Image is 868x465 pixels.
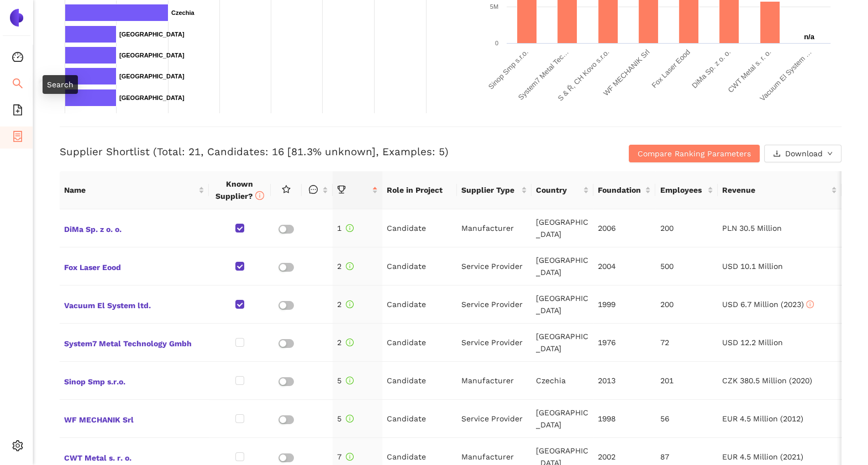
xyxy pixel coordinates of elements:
[382,209,457,247] td: Candidate
[119,31,185,38] text: [GEOGRAPHIC_DATA]
[12,74,23,96] span: search
[346,339,354,346] span: info-circle
[382,286,457,324] td: Candidate
[457,400,532,438] td: Service Provider
[532,400,593,438] td: [GEOGRAPHIC_DATA]
[215,179,264,200] span: Known Supplier?
[12,47,23,70] span: dashboard
[593,247,655,286] td: 2004
[457,209,532,247] td: Manufacturer
[656,324,718,362] td: 72
[337,414,354,423] span: 5
[12,436,23,458] span: setting
[337,224,354,232] span: 1
[457,247,532,286] td: Service Provider
[346,415,354,422] span: info-circle
[655,171,717,209] th: this column's title is Employees,this column is sortable
[309,185,318,194] span: message
[726,48,772,94] text: CWT Metal s. r. o.
[457,362,532,400] td: Manufacturer
[486,48,529,91] text: Sinop Smp s.r.o.
[656,247,718,286] td: 500
[346,453,354,461] span: info-circle
[337,300,354,309] span: 2
[461,184,519,196] span: Supplier Type
[656,400,718,438] td: 56
[656,286,718,324] td: 200
[598,184,643,196] span: Foundation
[722,184,829,196] span: Revenue
[119,52,185,59] text: [GEOGRAPHIC_DATA]
[532,362,593,400] td: Czechia
[656,209,718,247] td: 200
[516,48,570,102] text: System7 Metal Tec…
[346,262,354,270] span: info-circle
[806,300,814,308] span: info-circle
[660,184,704,196] span: Employees
[346,300,354,308] span: info-circle
[346,224,354,232] span: info-circle
[773,150,781,158] span: download
[536,184,581,196] span: Country
[382,362,457,400] td: Candidate
[382,324,457,362] td: Candidate
[601,47,651,97] text: WF MECHANIK Srl
[690,48,732,90] text: DiMa Sp. z o. o.
[785,147,823,160] span: Download
[64,297,204,311] span: Vacuum El System ltd.
[64,259,204,273] span: Fox Laser Eood
[337,452,354,461] span: 7
[650,48,692,90] text: Fox Laser Eood
[346,377,354,384] span: info-circle
[8,9,25,27] img: Logo
[119,73,185,80] text: [GEOGRAPHIC_DATA]
[764,145,841,162] button: downloadDownloaddown
[718,171,842,209] th: this column's title is Revenue,this column is sortable
[119,94,185,101] text: [GEOGRAPHIC_DATA]
[638,147,751,160] span: Compare Ranking Parameters
[593,209,655,247] td: 2006
[64,373,204,388] span: Sinop Smp s.r.o.
[337,338,354,347] span: 2
[64,411,204,426] span: WF MECHANIK Srl
[556,48,611,103] text: S & Ř, CH Kovo s.r.o.
[722,452,803,461] span: EUR 4.5 Million (2021)
[722,300,814,309] span: USD 6.7 Million (2023)
[722,262,783,271] span: USD 10.1 Million
[171,9,194,16] text: Czechia
[60,145,581,159] h3: Supplier Shortlist (Total: 21, Candidates: 16 [81.3% unknown], Examples: 5)
[382,171,457,209] th: Role in Project
[282,185,291,194] span: star
[495,40,498,46] text: 0
[532,286,593,324] td: [GEOGRAPHIC_DATA]
[758,48,813,103] text: Vacuum El System …
[64,335,204,350] span: System7 Metal Technology Gmbh
[593,171,655,209] th: this column's title is Foundation,this column is sortable
[60,171,209,209] th: this column's title is Name,this column is sortable
[593,362,655,400] td: 2013
[532,324,593,362] td: [GEOGRAPHIC_DATA]
[337,262,354,271] span: 2
[593,400,655,438] td: 1998
[656,362,718,400] td: 201
[722,414,803,423] span: EUR 4.5 Million (2012)
[64,184,196,196] span: Name
[302,171,333,209] th: this column is sortable
[255,191,264,200] span: info-circle
[532,171,593,209] th: this column's title is Country,this column is sortable
[827,151,833,157] span: down
[722,224,782,232] span: PLN 30.5 Million
[337,185,346,194] span: trophy
[12,101,23,123] span: file-add
[64,221,204,235] span: DiMa Sp. z o. o.
[532,209,593,247] td: [GEOGRAPHIC_DATA]
[12,127,23,149] span: container
[804,33,815,41] text: n/a
[593,324,655,362] td: 1976
[722,338,783,347] span: USD 12.2 Million
[532,247,593,286] td: [GEOGRAPHIC_DATA]
[722,376,812,385] span: CZK 380.5 Million (2020)
[64,450,204,464] span: CWT Metal s. r. o.
[43,75,78,94] div: Search
[629,145,760,162] button: Compare Ranking Parameters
